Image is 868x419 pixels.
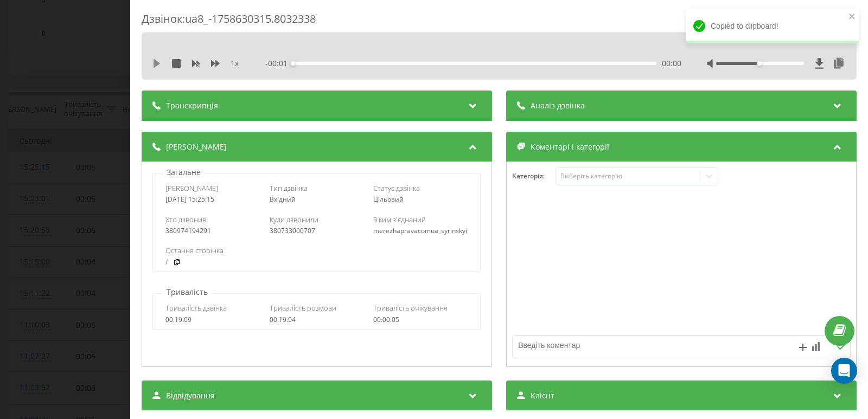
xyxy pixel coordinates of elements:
[270,227,365,235] div: 380733000707
[270,183,308,193] span: Тип дзвінка
[165,246,224,255] span: Остання сторінка
[166,390,215,401] span: Відвідування
[512,172,556,180] h4: Категорія :
[165,227,260,235] div: 380974194291
[165,303,227,313] span: Тривалість дзвінка
[291,61,295,66] div: Accessibility label
[662,58,681,69] span: 00:00
[686,9,859,43] div: Copied to clipboard!
[373,316,468,324] div: 00:00:05
[270,303,336,313] span: Тривалість розмови
[560,172,696,181] div: Виберіть категорію
[373,215,426,224] span: З ким з'єднаний
[265,58,293,69] span: - 00:01
[531,141,609,152] span: Коментарі і категорії
[164,287,210,298] p: Тривалість
[831,358,857,384] div: Open Intercom Messenger
[848,12,856,22] button: close
[165,259,168,266] a: /
[270,195,296,204] span: Вхідний
[165,183,218,193] span: [PERSON_NAME]
[164,167,203,178] p: Загальне
[165,215,206,224] span: Хто дзвонив
[165,316,260,324] div: 00:19:09
[531,390,554,401] span: Клієнт
[166,141,227,152] span: [PERSON_NAME]
[373,303,448,313] span: Тривалість очікування
[373,183,420,193] span: Статус дзвінка
[373,195,404,204] span: Цільовий
[757,61,761,66] div: Accessibility label
[270,215,318,224] span: Куди дзвонили
[165,196,260,203] div: [DATE] 15:25:15
[166,100,218,111] span: Транскрипція
[373,227,468,235] div: merezhapravacomua_syrinskyi
[531,100,585,111] span: Аналіз дзвінка
[142,11,857,33] div: Дзвінок : ua8_-1758630315.8032338
[231,58,239,69] span: 1 x
[270,316,365,324] div: 00:19:04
